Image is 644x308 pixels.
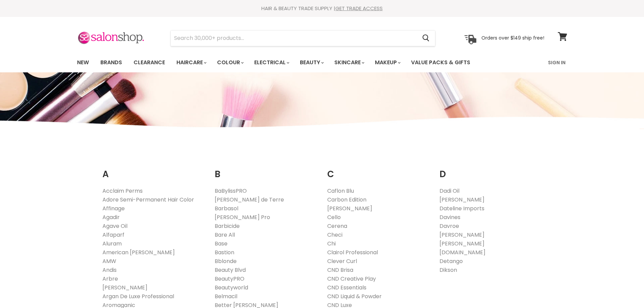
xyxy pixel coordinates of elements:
a: New [72,55,94,70]
a: Agave Oil [102,222,127,230]
a: Bblonde [215,257,237,265]
a: CND Liquid & Powder [327,292,382,300]
a: [PERSON_NAME] [327,205,372,212]
a: CND Creative Play [327,275,376,283]
a: Haircare [171,55,211,70]
a: Argan De Luxe Professional [102,292,174,300]
a: AMW [102,257,116,265]
a: Cello [327,213,341,221]
a: [PERSON_NAME] Pro [215,213,270,221]
h2: A [102,159,205,181]
a: Barbasol [215,205,238,212]
a: Carbon Edition [327,196,366,204]
a: American [PERSON_NAME] [102,248,175,256]
a: Sign In [544,55,570,70]
nav: Main [69,53,576,72]
a: Agadir [102,213,120,221]
a: Bare All [215,231,235,239]
a: Affinage [102,205,125,212]
h2: D [439,159,542,181]
a: [PERSON_NAME] [439,231,484,239]
a: [PERSON_NAME] de Terre [215,196,284,204]
a: Brands [95,55,127,70]
input: Search [171,30,417,46]
a: Barbicide [215,222,240,230]
a: BaBylissPRO [215,187,247,195]
a: CND Brisa [327,266,353,274]
a: Clearance [128,55,170,70]
a: CND Essentials [327,284,366,291]
a: Colour [212,55,248,70]
a: Base [215,240,228,247]
button: Search [417,30,435,46]
a: Andis [102,266,117,274]
a: Belmacil [215,292,237,300]
a: Beauty Blvd [215,266,246,274]
a: Clairol Professional [327,248,378,256]
a: Cerena [327,222,347,230]
a: Makeup [370,55,405,70]
a: [PERSON_NAME] [102,284,147,291]
a: Dateline Imports [439,205,484,212]
a: Davroe [439,222,459,230]
a: Value Packs & Gifts [406,55,475,70]
a: Checi [327,231,342,239]
a: Clever Curl [327,257,357,265]
a: Detango [439,257,463,265]
a: Aluram [102,240,122,247]
a: Beauty [295,55,328,70]
ul: Main menu [72,53,510,72]
p: Orders over $149 ship free! [481,35,544,41]
a: Caflon Blu [327,187,354,195]
a: Dadi Oil [439,187,459,195]
a: Dikson [439,266,457,274]
a: GET TRADE ACCESS [335,5,383,12]
a: Acclaim Perms [102,187,143,195]
a: Davines [439,213,460,221]
a: Beautyworld [215,284,248,291]
a: Bastion [215,248,234,256]
div: HAIR & BEAUTY TRADE SUPPLY | [69,5,576,12]
a: Electrical [249,55,293,70]
a: Adore Semi-Permanent Hair Color [102,196,194,204]
a: BeautyPRO [215,275,244,283]
a: Alfaparf [102,231,124,239]
h2: B [215,159,317,181]
a: Chi [327,240,336,247]
a: Arbre [102,275,118,283]
a: [PERSON_NAME] [439,196,484,204]
form: Product [170,30,435,46]
a: [DOMAIN_NAME] [439,248,485,256]
a: Skincare [329,55,368,70]
a: [PERSON_NAME] [439,240,484,247]
h2: C [327,159,430,181]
